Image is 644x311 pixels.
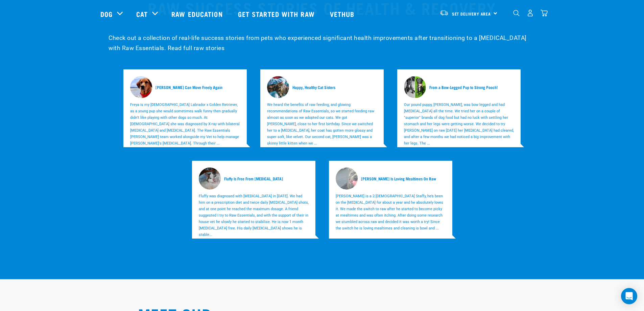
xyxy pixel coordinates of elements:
p: [PERSON_NAME] is a 2.[DEMOGRAPHIC_DATA] Staffy, he’s been on the [MEDICAL_DATA] for about a year ... [336,193,446,231]
img: user.png [527,9,534,17]
p: We heard the benefits of raw feeding, and glowing recommendations of Raw Essentials, so we starte... [267,102,377,147]
h5: Fluffy Is Free From [MEDICAL_DATA] [224,176,283,182]
img: B9DC63C2-815C-4A6A-90BD-B49E215A4847.jpg [267,76,296,98]
span: Set Delivery Area [452,13,491,15]
h5: [PERSON_NAME] Can Move Freely Again [156,84,222,90]
img: 328880197_1588965251618527_6333104620217723660_n-1.jpg [336,168,380,190]
h5: Happy, Healthy Cat Sisters [292,84,335,90]
a: Dog [100,9,113,19]
a: Raw Education [165,0,231,27]
img: home-icon-1@2x.png [513,10,520,16]
img: 324415442_887503609349600_3153233528010366218_n-1.jpg [130,76,169,98]
a: here. [224,45,239,51]
div: Open Intercom Messenger [621,288,637,304]
a: Cat [136,9,148,19]
a: Get started with Raw [231,0,323,27]
img: home-icon@2x.png [541,9,548,17]
img: van-moving.png [439,10,449,16]
h5: From a Bow-Legged Pup to Strong Pooch! [429,84,498,90]
a: Vethub [323,0,363,27]
p: Our pound puppy, [PERSON_NAME], was bow legged and had [MEDICAL_DATA] all the time. We tried her ... [404,102,514,147]
img: Sadie.jpg [404,76,426,98]
h5: [PERSON_NAME] Is Loving Mealtimes On Raw [361,176,436,182]
p: Fluffy was diagnosed with [MEDICAL_DATA] in [DATE]. We had him on a prescription diet and twice d... [199,193,309,238]
p: Check out a collection of real-life success stories from pets who experienced significant health ... [109,33,535,53]
p: Freya is my [DEMOGRAPHIC_DATA] Labrador x Golden Retriever, as a young pup she would sometimes wa... [130,102,240,147]
img: RAW-STORIES-1.jpg [199,168,232,190]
